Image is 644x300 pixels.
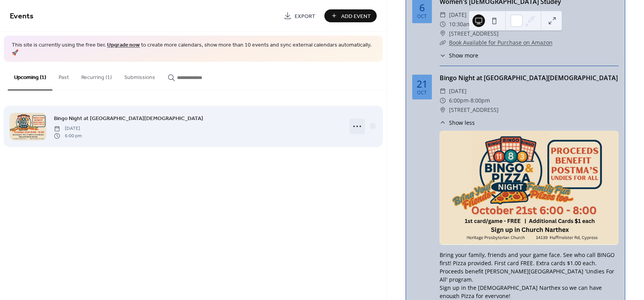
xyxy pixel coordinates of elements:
[107,40,140,50] a: Upgrade now
[449,96,469,105] span: 6:00pm
[449,86,467,96] span: [DATE]
[440,10,446,20] div: ​
[449,10,467,20] span: [DATE]
[419,3,425,13] div: 6
[417,14,427,19] div: Oct
[449,29,499,38] span: [STREET_ADDRESS]
[75,62,118,90] button: Recurring (1)
[278,9,321,22] a: Export
[449,119,475,127] span: Show less
[341,12,371,20] span: Add Event
[295,12,315,20] span: Export
[440,251,619,300] div: Bring your family, friends and your game face. See who call BINGO first! Pizza provided. First ca...
[449,20,471,29] span: 10:30am
[440,20,446,29] div: ​
[440,73,619,83] div: Bingo Night at [GEOGRAPHIC_DATA][DEMOGRAPHIC_DATA]
[54,125,82,132] span: [DATE]
[470,96,490,105] span: 8:00pm
[12,41,375,57] span: This site is currently using the free tier. to create more calendars, show more than 10 events an...
[54,114,203,123] a: Bingo Night at [GEOGRAPHIC_DATA][DEMOGRAPHIC_DATA]
[440,51,478,59] button: ​Show more
[54,132,82,139] span: 6:00 pm
[449,39,553,46] a: Book Available for Purchase on Amazon
[52,62,75,90] button: Past
[440,131,619,245] img: Bingo Night at Heritage Presbyterian Church event image
[440,38,446,47] div: ​
[118,62,161,90] button: Submissions
[54,115,203,123] span: Bingo Night at [GEOGRAPHIC_DATA][DEMOGRAPHIC_DATA]
[440,29,446,38] div: ​
[469,96,470,105] span: -
[449,51,478,59] span: Show more
[10,9,34,24] span: Events
[417,79,428,89] div: 21
[440,51,446,59] div: ​
[440,105,446,115] div: ​
[440,86,446,96] div: ​
[440,96,446,105] div: ​
[417,90,427,95] div: Oct
[324,9,377,22] button: Add Event
[440,119,475,127] button: ​Show less
[8,62,52,90] button: Upcoming (1)
[440,119,446,127] div: ​
[449,105,499,115] span: [STREET_ADDRESS]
